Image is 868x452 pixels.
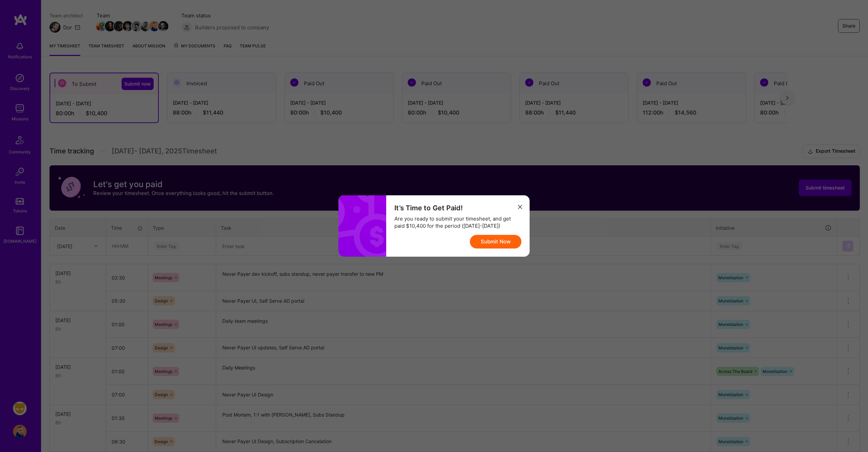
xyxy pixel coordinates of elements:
div: It’s Time to Get Paid! [394,204,521,212]
i: icon Money [335,190,402,257]
button: Submit Now [470,235,521,248]
i: icon Close [518,205,522,209]
div: modal [338,195,530,257]
div: Are you ready to submit your timesheet, and get paid $10,400 for the period ([DATE]-[DATE]) [394,215,521,229]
